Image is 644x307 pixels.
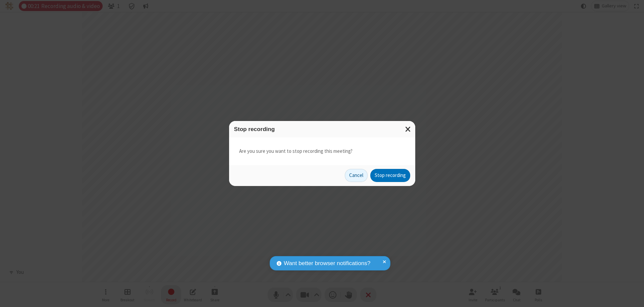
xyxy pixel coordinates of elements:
div: Are you sure you want to stop recording this meeting? [229,137,415,165]
button: Cancel [345,169,368,182]
button: Stop recording [370,169,410,182]
button: Close modal [401,121,415,137]
h3: Stop recording [234,126,410,132]
span: Want better browser notifications? [284,259,370,268]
